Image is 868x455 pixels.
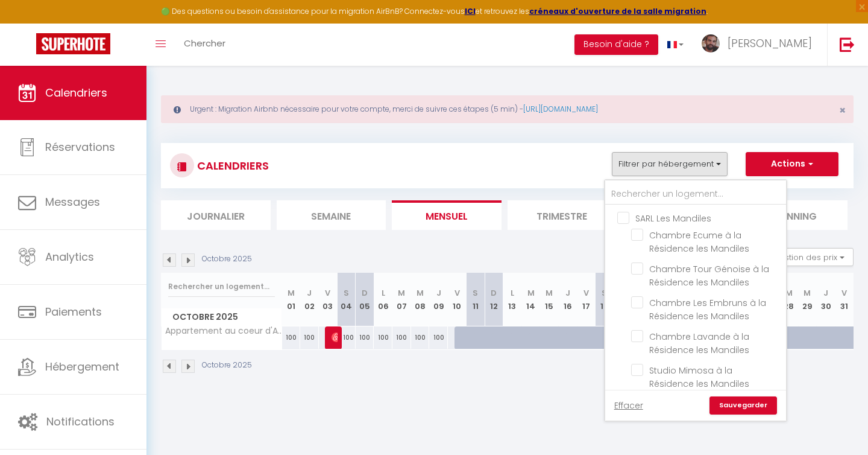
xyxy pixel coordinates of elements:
[465,6,476,16] a: ICI
[337,273,356,326] th: 04
[282,326,301,349] div: 100
[45,194,100,209] span: Messages
[429,273,448,326] th: 09
[709,396,777,415] a: Sauvegarder
[574,34,658,55] button: Besoin d'aide ?
[835,273,854,326] th: 31
[417,287,424,299] abbr: M
[319,273,338,326] th: 03
[374,326,392,349] div: 100
[485,273,503,326] th: 12
[411,326,430,349] div: 100
[511,287,514,299] abbr: L
[454,287,460,299] abbr: V
[45,139,115,154] span: Réservations
[392,273,411,326] th: 07
[817,273,835,326] th: 30
[540,273,559,326] th: 15
[546,287,553,299] abbr: M
[649,229,749,255] span: Chambre Ecume à la Résidence les Mandiles
[392,326,411,349] div: 100
[46,414,115,429] span: Notifications
[527,287,535,299] abbr: M
[337,326,356,349] div: 100
[583,287,589,299] abbr: V
[45,249,94,264] span: Analytics
[508,200,617,230] li: Trimestre
[45,304,102,319] span: Paiements
[362,287,368,299] abbr: D
[649,297,766,322] span: Chambre Les Embruns à la Résidence les Mandiles
[804,287,811,299] abbr: M
[382,287,385,299] abbr: L
[702,34,720,52] img: ...
[436,287,441,299] abbr: J
[577,273,596,326] th: 17
[168,276,275,297] input: Rechercher un logement...
[521,273,540,326] th: 14
[612,152,728,176] button: Filtrer par hébergement
[175,24,234,66] a: Chercher
[649,364,749,390] span: Studio Mimosa à la Résidence les Mandiles
[344,287,349,299] abbr: S
[392,200,502,230] li: Mensuel
[45,85,107,100] span: Calendriers
[473,287,478,299] abbr: S
[649,331,749,356] span: Chambre Lavande à la Résidence les Mandiles
[184,37,225,49] span: Chercher
[300,326,319,349] div: 100
[503,273,522,326] th: 13
[161,200,271,230] li: Journalier
[36,33,110,54] img: Super Booking
[332,326,338,349] span: [PERSON_NAME]-Favario
[282,273,301,326] th: 01
[288,287,295,299] abbr: M
[764,248,854,266] button: Gestion des prix
[529,6,706,16] a: créneaux d'ouverture de la salle migration
[558,273,577,326] th: 16
[693,24,827,66] a: ... [PERSON_NAME]
[839,105,846,116] button: Close
[491,287,497,299] abbr: D
[602,287,607,299] abbr: S
[356,326,374,349] div: 100
[839,103,846,118] span: ×
[798,273,817,326] th: 29
[300,273,319,326] th: 02
[202,253,252,265] p: Octobre 2025
[523,104,598,114] a: [URL][DOMAIN_NAME]
[202,360,252,371] p: Octobre 2025
[823,287,828,299] abbr: J
[411,273,430,326] th: 08
[649,263,769,288] span: Chambre Tour Génoise à la Résidence les Mandiles
[325,287,330,299] abbr: V
[45,359,119,374] span: Hébergement
[163,326,284,336] span: Appartement au coeur d'Ajaccio
[374,273,392,326] th: 06
[746,152,838,176] button: Actions
[429,326,448,349] div: 100
[605,183,786,205] input: Rechercher un logement...
[398,287,405,299] abbr: M
[614,399,643,412] a: Effacer
[604,179,787,422] div: Filtrer par hébergement
[738,200,848,230] li: Planning
[841,287,847,299] abbr: V
[780,273,799,326] th: 28
[194,152,269,179] h3: CALENDRIERS
[277,200,386,230] li: Semaine
[596,273,614,326] th: 18
[162,308,281,326] span: Octobre 2025
[448,273,467,326] th: 10
[356,273,374,326] th: 05
[161,95,854,123] div: Urgent : Migration Airbnb nécessaire pour votre compte, merci de suivre ces étapes (5 min) -
[785,287,793,299] abbr: M
[466,273,485,326] th: 11
[728,36,812,51] span: [PERSON_NAME]
[307,287,312,299] abbr: J
[840,37,855,52] img: logout
[565,287,570,299] abbr: J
